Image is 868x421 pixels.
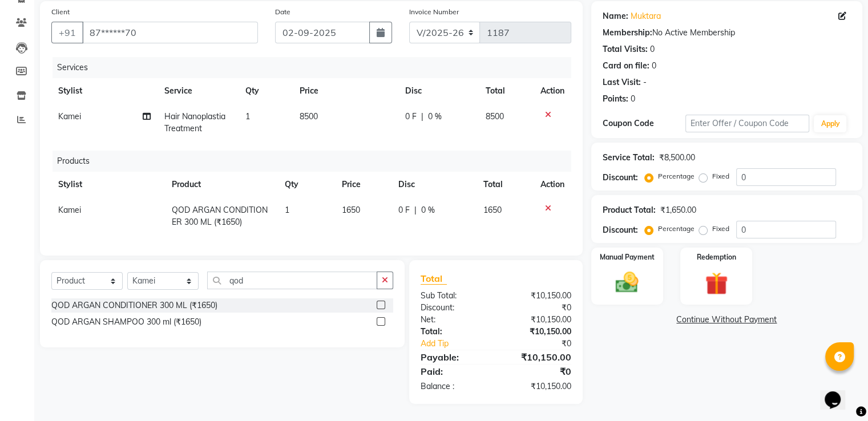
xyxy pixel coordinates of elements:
label: Fixed [712,171,729,181]
th: Price [293,78,398,104]
div: 0 [650,43,655,55]
div: Coupon Code [603,118,685,129]
div: No Active Membership [603,27,851,39]
th: Qty [239,78,293,104]
div: Payable: [412,350,496,364]
button: +91 [51,22,83,43]
span: 0 F [398,204,410,216]
th: Price [335,172,392,197]
span: 1650 [342,205,360,215]
label: Date [275,7,290,17]
label: Fixed [712,224,729,234]
a: Muktara [631,10,661,22]
div: ₹0 [496,302,580,314]
span: 1 [245,111,250,122]
div: ₹0 [510,338,579,350]
div: ₹10,150.00 [496,350,580,364]
span: 0 % [421,204,435,216]
label: Invoice Number [409,7,459,17]
label: Percentage [658,224,695,234]
label: Manual Payment [600,252,655,262]
th: Disc [391,172,477,197]
div: Services [53,57,580,78]
th: Action [534,172,571,197]
div: Discount: [412,302,496,314]
input: Search by Name/Mobile/Email/Code [82,22,258,43]
div: ₹10,150.00 [496,314,580,326]
div: Paid: [412,365,496,378]
div: QOD ARGAN SHAMPOO 300 ml (₹1650) [51,316,201,328]
div: Card on file: [603,60,649,72]
img: _cash.svg [608,269,645,295]
div: ₹0 [496,365,580,378]
label: Client [51,7,70,17]
div: Total Visits: [603,43,648,55]
span: 8500 [300,111,318,122]
span: 0 F [405,111,417,123]
div: ₹1,650.00 [660,204,696,216]
div: 0 [631,93,635,105]
div: Membership: [603,27,652,39]
button: Apply [814,115,846,132]
div: ₹10,150.00 [496,380,580,392]
img: _gift.svg [698,269,735,298]
span: QOD ARGAN CONDITIONER 300 ML (₹1650) [172,205,268,227]
th: Total [479,78,534,104]
div: - [643,76,647,88]
div: Sub Total: [412,290,496,302]
div: Discount: [603,224,638,236]
span: 8500 [486,111,504,122]
span: 1650 [483,205,502,215]
div: Total: [412,326,496,338]
div: Name: [603,10,628,22]
input: Enter Offer / Coupon Code [685,115,810,132]
th: Disc [398,78,479,104]
span: 1 [285,205,289,215]
span: | [421,111,423,123]
div: Balance : [412,380,496,392]
span: Total [421,273,447,285]
input: Search or Scan [207,272,377,289]
div: Last Visit: [603,76,641,88]
div: ₹8,500.00 [659,152,695,164]
iframe: chat widget [820,375,857,410]
div: ₹10,150.00 [496,290,580,302]
div: Net: [412,314,496,326]
span: | [414,204,417,216]
div: Service Total: [603,152,655,164]
div: Products [53,151,580,172]
label: Redemption [697,252,736,262]
th: Stylist [51,172,165,197]
div: Points: [603,93,628,105]
div: 0 [652,60,656,72]
th: Qty [278,172,334,197]
div: ₹10,150.00 [496,326,580,338]
span: Hair Nanoplastia Treatment [164,111,225,133]
th: Product [165,172,278,197]
div: Discount: [603,172,638,184]
span: Kamei [58,205,81,215]
th: Action [534,78,571,104]
a: Add Tip [412,338,510,350]
th: Stylist [51,78,158,104]
span: Kamei [58,111,81,122]
th: Total [477,172,534,197]
a: Continue Without Payment [594,314,860,326]
span: 0 % [428,111,442,123]
th: Service [158,78,239,104]
div: Product Total: [603,204,656,216]
label: Percentage [658,171,695,181]
div: QOD ARGAN CONDITIONER 300 ML (₹1650) [51,299,217,311]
